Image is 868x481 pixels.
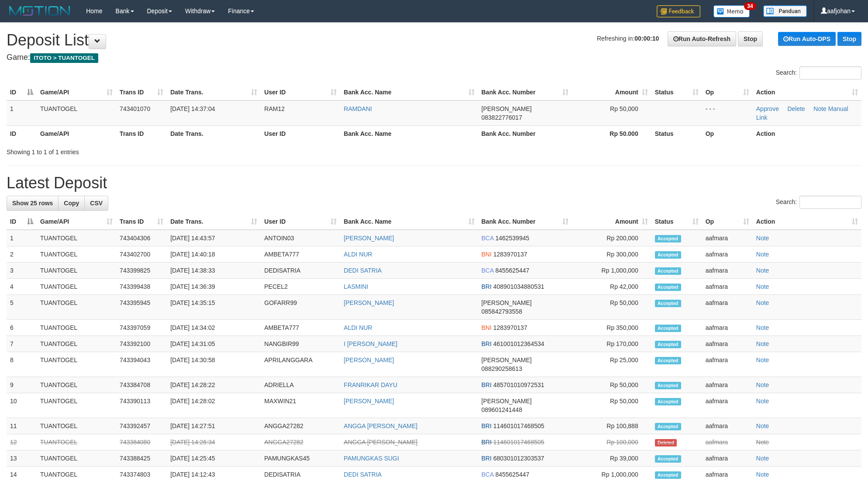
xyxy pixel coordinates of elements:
[655,284,681,291] span: Accepted
[167,450,261,467] td: [DATE] 14:25:45
[776,66,861,80] label: Search:
[702,320,753,336] td: aafmara
[167,434,261,450] td: [DATE] 14:26:34
[610,105,638,112] span: Rp 50,000
[116,393,167,418] td: 743390113
[482,283,492,290] span: BRI
[482,251,492,258] span: BNI
[37,434,116,450] td: TUANTOGEL
[572,230,651,246] td: Rp 200,000
[37,295,116,320] td: TUANTOGEL
[478,214,572,230] th: Bank Acc. Number: activate to sort column ascending
[655,455,681,463] span: Accepted
[655,251,681,259] span: Accepted
[756,324,769,331] a: Note
[799,196,861,209] input: Search:
[655,341,681,348] span: Accepted
[344,398,394,405] a: [PERSON_NAME]
[12,200,53,207] span: Show 25 rows
[702,84,753,100] th: Op: activate to sort column ascending
[482,356,532,363] span: [PERSON_NAME]
[7,31,861,49] h1: Deposit List
[7,4,73,17] img: MOTION_logo.png
[572,279,651,295] td: Rp 42,000
[702,352,753,377] td: aafmara
[344,356,394,363] a: [PERSON_NAME]
[116,279,167,295] td: 743399438
[572,84,651,100] th: Amount: activate to sort column ascending
[167,279,261,295] td: [DATE] 14:36:39
[756,283,769,290] a: Note
[702,434,753,450] td: aafmara
[7,295,37,320] td: 5
[90,200,103,207] span: CSV
[655,267,681,275] span: Accepted
[702,393,753,418] td: aafmara
[482,235,494,242] span: BCA
[482,340,492,347] span: BRI
[478,84,572,100] th: Bank Acc. Number: activate to sort column ascending
[655,325,681,332] span: Accepted
[837,32,861,46] a: Stop
[167,320,261,336] td: [DATE] 14:34:02
[37,100,116,126] td: TUANTOGEL
[572,393,651,418] td: Rp 50,000
[482,398,532,405] span: [PERSON_NAME]
[167,352,261,377] td: [DATE] 14:30:58
[64,200,79,207] span: Copy
[655,398,681,405] span: Accepted
[572,377,651,393] td: Rp 50,000
[572,214,651,230] th: Amount: activate to sort column ascending
[344,381,397,388] a: FRANRIKAR DAYU
[344,439,417,446] a: ANGGA [PERSON_NAME]
[167,393,261,418] td: [DATE] 14:28:02
[482,471,494,478] span: BCA
[264,105,285,112] span: RAM12
[482,308,522,315] span: Copy 085842793558 to clipboard
[37,320,116,336] td: TUANTOGEL
[340,125,478,142] th: Bank Acc. Name
[261,352,340,377] td: APRILANGGARA
[756,105,848,121] a: Manual Link
[702,230,753,246] td: aafmara
[702,450,753,467] td: aafmara
[344,455,399,462] a: PAMUNGKAS SUGI
[7,336,37,352] td: 7
[572,450,651,467] td: Rp 39,000
[116,246,167,263] td: 743402700
[7,246,37,263] td: 2
[7,434,37,450] td: 12
[7,214,37,230] th: ID: activate to sort column descending
[344,251,372,258] a: ALDI NUR
[7,144,355,156] div: Showing 1 to 1 of 1 entries
[344,324,372,331] a: ALDI NUR
[7,125,37,142] th: ID
[787,105,805,112] a: Delete
[493,439,544,446] span: Copy 114601017468505 to clipboard
[7,230,37,246] td: 1
[655,382,681,389] span: Accepted
[116,434,167,450] td: 743384080
[572,295,651,320] td: Rp 50,000
[261,377,340,393] td: ADRIELLA
[116,352,167,377] td: 743394043
[572,418,651,434] td: Rp 100,888
[37,230,116,246] td: TUANTOGEL
[668,31,736,46] a: Run Auto-Refresh
[655,439,677,446] span: Deleted
[58,196,85,211] a: Copy
[756,471,769,478] a: Note
[7,84,37,100] th: ID: activate to sort column descending
[756,340,769,347] a: Note
[756,398,769,405] a: Note
[651,214,702,230] th: Status: activate to sort column ascending
[7,100,37,126] td: 1
[744,2,756,10] span: 34
[756,439,769,446] a: Note
[261,230,340,246] td: ANTOIN03
[702,279,753,295] td: aafmara
[572,434,651,450] td: Rp 100,000
[37,377,116,393] td: TUANTOGEL
[655,471,681,479] span: Accepted
[116,295,167,320] td: 743395945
